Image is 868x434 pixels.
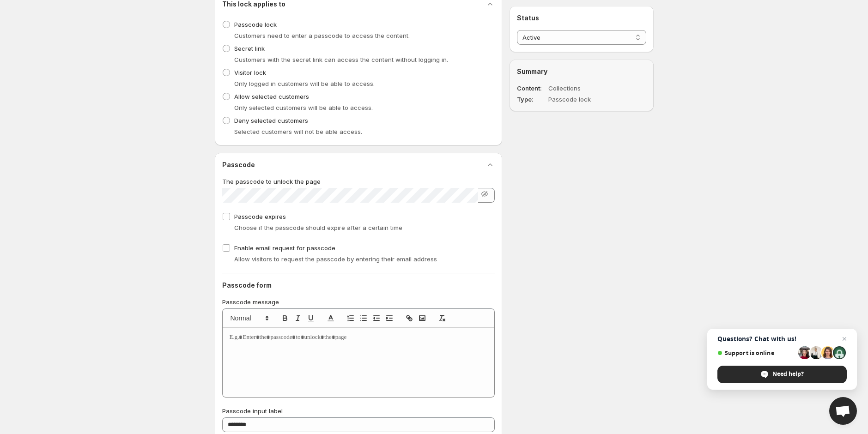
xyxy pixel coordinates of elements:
[222,178,321,185] span: The passcode to unlock the page
[517,67,646,76] h2: Summary
[234,128,362,135] span: Selected customers will not be able access.
[772,370,804,378] span: Need help?
[234,69,266,76] span: Visitor lock
[517,95,546,104] dt: Type :
[234,213,286,220] span: Passcode expires
[234,244,335,252] span: Enable email request for passcode
[234,117,308,124] span: Deny selected customers
[234,45,265,52] span: Secret link
[517,13,646,23] h2: Status
[839,333,850,344] span: Close chat
[548,95,619,104] dd: Passcode lock
[548,84,619,93] dd: Collections
[222,281,495,290] h2: Passcode form
[234,255,437,263] span: Allow visitors to request the passcode by entering their email address
[234,93,309,100] span: Allow selected customers
[222,160,255,169] h2: Passcode
[717,350,795,356] span: Support is online
[234,80,375,87] span: Only logged in customers will be able to access.
[717,335,847,343] span: Questions? Chat with us!
[234,224,402,231] span: Choose if the passcode should expire after a certain time
[234,21,277,28] span: Passcode lock
[829,397,857,425] div: Open chat
[517,84,546,93] dt: Content :
[234,56,448,63] span: Customers with the secret link can access the content without logging in.
[222,297,495,307] p: Passcode message
[234,104,373,111] span: Only selected customers will be able to access.
[222,407,283,415] span: Passcode input label
[717,366,847,383] div: Need help?
[234,32,410,39] span: Customers need to enter a passcode to access the content.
